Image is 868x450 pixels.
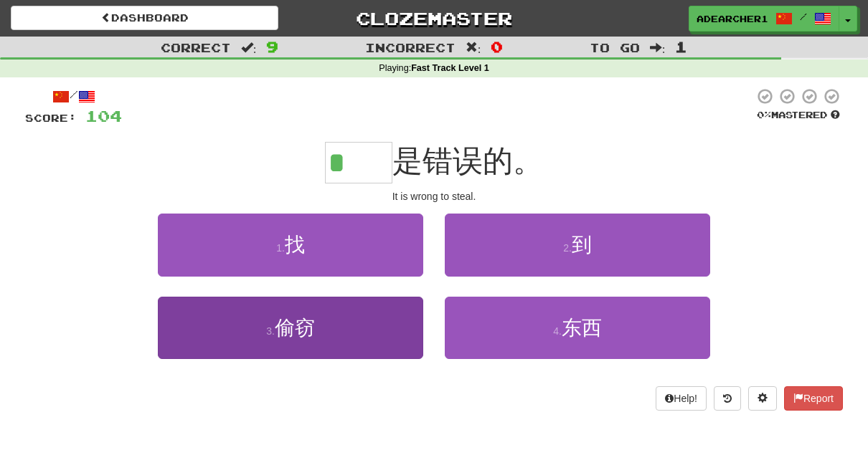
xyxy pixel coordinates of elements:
a: Clozemaster [300,6,567,31]
span: 0 % [757,109,771,120]
button: Round history (alt+y) [714,386,741,411]
div: It is wrong to steal. [25,189,843,204]
span: 1 [675,38,687,55]
button: 2.到 [445,214,710,276]
span: 偷窃 [275,317,315,339]
span: 0 [491,38,503,55]
span: Correct [161,40,231,54]
span: 是错误的。 [392,144,543,178]
span: adearcher1 [697,12,768,25]
div: / [25,87,122,105]
span: 东西 [562,317,602,339]
small: 2 . [563,242,572,254]
span: Score: [25,112,77,124]
span: 找 [285,234,305,256]
span: : [466,42,481,54]
span: : [650,42,666,54]
span: 104 [85,107,122,125]
a: adearcher1 / [689,6,839,32]
strong: Fast Track Level 1 [411,63,489,73]
button: Help! [656,386,707,411]
button: 4.东西 [445,297,710,359]
span: / [800,11,807,21]
span: To go [590,40,640,54]
small: 4 . [553,325,562,337]
div: Mastered [754,109,843,122]
a: Dashboard [11,6,278,30]
span: 到 [572,234,592,256]
small: 3 . [266,325,275,337]
small: 1 . [276,242,285,254]
span: Incorrect [365,40,456,54]
button: 3.偷窃 [158,297,423,359]
button: Report [784,386,843,411]
button: 1.找 [158,214,423,276]
span: : [241,42,257,54]
span: 9 [266,38,278,55]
